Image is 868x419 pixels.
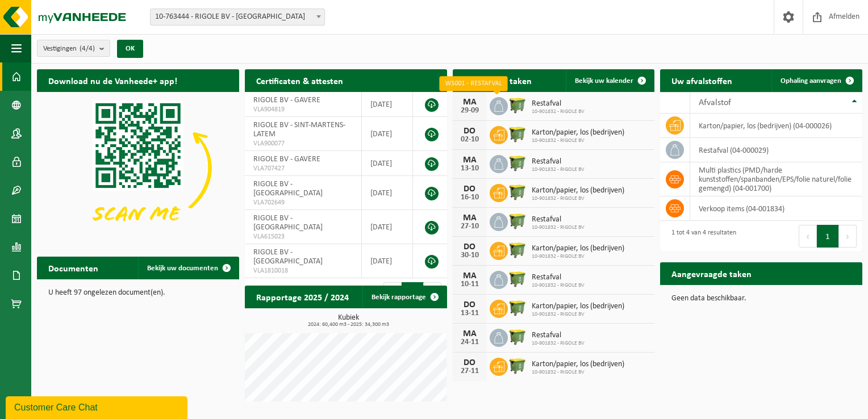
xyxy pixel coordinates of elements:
h2: Aangevraagde taken [660,262,763,284]
div: 02-10 [458,136,481,144]
span: RIGOLE BV - [GEOGRAPHIC_DATA] [253,214,323,232]
img: WB-1100-HPE-GN-50 [508,298,527,317]
span: RIGOLE BV - GAVERE [253,155,320,164]
span: RIGOLE BV - SINT-MARTENS-LATEM [253,121,345,139]
h2: Download nu de Vanheede+ app! [37,69,189,91]
img: WB-1100-HPE-GN-50 [508,182,527,202]
div: 27-11 [458,367,481,375]
span: Karton/papier, los (bedrijven) [532,128,624,137]
a: Bekijk uw kalender [566,69,653,92]
p: Geen data beschikbaar. [671,295,851,303]
span: VLA702649 [253,198,353,207]
span: 10-901832 - RIGOLE BV [532,311,624,318]
a: Ophaling aanvragen [771,69,861,92]
button: Vestigingen(4/4) [37,40,110,57]
div: MA [458,329,481,338]
h2: Ingeplande taken [453,69,543,91]
span: 10-763444 - RIGOLE BV - SINT-MARTENS-LATEM [150,9,325,26]
div: 1 tot 4 van 4 resultaten [666,224,736,249]
span: 10-901832 - RIGOLE BV [532,282,585,289]
a: Bekijk uw documenten [138,257,238,279]
div: 13-10 [458,165,481,173]
span: Bekijk uw kalender [575,77,633,85]
a: Bekijk rapportage [362,286,446,308]
img: WB-1100-HPE-GN-50 [508,95,527,115]
span: 10-901832 - RIGOLE BV [532,166,585,173]
button: OK [117,40,143,58]
span: 10-901832 - RIGOLE BV [532,137,624,144]
h2: Documenten [37,257,110,279]
td: multi plastics (PMD/harde kunststoffen/spanbanden/EPS/folie naturel/folie gemengd) (04-001700) [690,162,862,196]
span: Afvalstof [699,98,731,107]
div: MA [458,156,481,165]
td: [DATE] [362,92,413,117]
span: 10-901832 - RIGOLE BV [532,195,624,202]
span: Karton/papier, los (bedrijven) [532,244,624,253]
div: 30-10 [458,252,481,259]
span: VLA1810018 [253,266,353,275]
td: karton/papier, los (bedrijven) (04-000026) [690,114,862,138]
span: Restafval [532,157,585,166]
img: WB-1100-HPE-GN-50 [508,211,527,231]
span: 2024: 60,400 m3 - 2025: 34,300 m3 [251,322,447,328]
button: 1 [817,225,839,248]
img: WB-1100-HPE-GN-50 [508,327,527,346]
div: DO [458,300,481,309]
td: [DATE] [362,176,413,210]
span: VLA615023 [253,232,353,241]
span: VLA904819 [253,105,353,114]
iframe: chat widget [6,394,190,419]
h3: Kubiek [251,314,447,328]
div: MA [458,98,481,107]
span: 10-901832 - RIGOLE BV [532,340,585,347]
span: 10-901832 - RIGOLE BV [532,108,585,115]
div: DO [458,127,481,136]
span: RIGOLE BV - [GEOGRAPHIC_DATA] [253,180,323,198]
td: [DATE] [362,244,413,278]
img: Download de VHEPlus App [37,92,239,244]
div: 10-11 [458,280,481,288]
span: Ophaling aanvragen [781,77,841,85]
div: 16-10 [458,194,481,202]
span: VLA707427 [253,164,353,173]
p: U heeft 97 ongelezen document(en). [48,289,228,297]
td: [DATE] [362,210,413,244]
img: WB-1100-HPE-GN-50 [508,124,527,144]
img: WB-1100-HPE-GN-50 [508,240,527,259]
span: Restafval [532,99,585,108]
td: [DATE] [362,151,413,176]
span: 10-901832 - RIGOLE BV [532,253,624,260]
img: WB-1100-HPE-GN-50 [508,153,527,173]
span: 10-901832 - RIGOLE BV [532,224,585,231]
td: [DATE] [362,117,413,151]
td: restafval (04-000029) [690,138,862,162]
h2: Certificaten & attesten [245,69,354,91]
span: Restafval [532,273,585,282]
div: 13-11 [458,309,481,317]
img: WB-1100-HPE-GN-50 [508,269,527,288]
div: 24-11 [458,338,481,346]
span: VLA900077 [253,139,353,148]
span: Vestigingen [43,40,95,57]
span: Restafval [532,215,585,224]
span: Restafval [532,331,585,340]
count: (4/4) [80,45,95,52]
span: 10-763444 - RIGOLE BV - SINT-MARTENS-LATEM [151,9,324,25]
h2: Uw afvalstoffen [660,69,744,91]
div: MA [458,213,481,223]
td: verkoop items (04-001834) [690,196,862,221]
h2: Rapportage 2025 / 2024 [245,286,360,308]
button: Next [839,225,857,248]
div: DO [458,185,481,194]
div: DO [458,242,481,252]
span: RIGOLE BV - GAVERE [253,96,320,104]
span: RIGOLE BV - [GEOGRAPHIC_DATA] [253,248,323,266]
span: 10-901832 - RIGOLE BV [532,369,624,376]
div: 29-09 [458,107,481,115]
div: 27-10 [458,223,481,231]
span: Karton/papier, los (bedrijven) [532,186,624,195]
div: DO [458,358,481,367]
span: Karton/papier, los (bedrijven) [532,302,624,311]
span: Bekijk uw documenten [147,265,218,272]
